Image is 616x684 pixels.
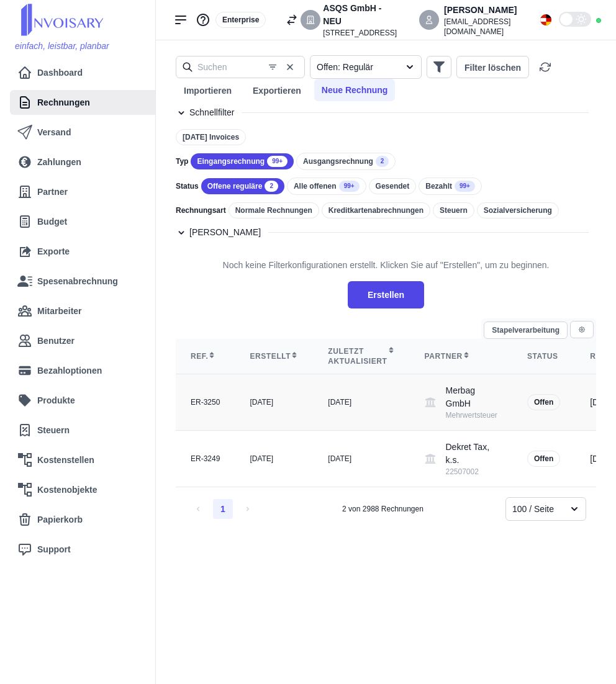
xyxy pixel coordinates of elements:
[323,28,397,38] div: [STREET_ADDRESS]
[425,351,497,361] div: Partner
[176,181,199,191] span: Status
[512,503,557,516] div: 100 / Seite
[265,181,278,192] span: 2
[176,205,226,215] span: Rechnungsart
[328,397,394,407] div: [DATE]
[17,90,145,115] a: Rechnungen
[527,351,560,361] div: Status
[17,418,145,443] a: Steuern
[250,351,298,361] div: Erstellt
[201,178,284,194] div: Offene reguläre
[250,397,298,407] div: [DATE]
[37,245,70,258] span: Exporte
[17,388,150,413] a: Produkte
[37,513,83,526] span: Papierkorb
[527,394,560,410] div: Offen
[213,499,233,519] li: 1
[215,14,266,24] a: Enterprise
[17,239,150,264] a: Exporte
[477,202,559,218] div: Sozialversicherung
[15,41,109,51] span: einfach, leistbar, planbar
[37,394,75,407] span: Produkte
[37,484,97,497] span: Kostenobjekte
[37,126,71,139] span: Versand
[215,12,266,28] div: Enterprise
[527,451,560,467] div: Offen
[176,156,188,166] span: Typ
[339,181,360,192] span: 99+
[314,79,396,101] button: Neue Rechnung
[37,543,71,556] span: Support
[484,322,568,339] button: Stapelverarbeitung
[37,215,67,228] span: Budget
[176,56,305,78] input: Suchen
[176,129,246,145] div: [DATE] Invoices
[17,448,145,472] a: Kostenstellen
[37,305,82,318] span: Mitarbeiter
[323,2,397,28] div: ASQS GmbH - NEU
[17,209,150,234] a: Budget
[191,397,220,407] div: ER-3250
[17,328,150,353] a: Benutzer
[245,79,309,101] button: Exportieren
[419,178,482,195] div: Bezahlt
[446,441,497,477] div: Dekret Tax, k.s.
[17,120,150,145] a: Versand
[189,226,261,239] h7: [PERSON_NAME]
[456,56,529,78] button: Filter löschen
[287,178,366,195] div: Alle offenen
[37,156,81,169] span: Zahlungen
[229,202,319,218] div: Normale Rechnungen
[455,181,475,192] span: 99+
[37,66,83,79] span: Dashboard
[369,178,417,194] div: Gesendet
[37,96,90,109] span: Rechnungen
[444,4,525,17] div: [PERSON_NAME]
[433,202,474,218] div: Steuern
[17,537,150,562] a: Support
[176,79,240,101] button: Importieren
[223,249,550,281] div: Noch keine Filterkonfigurationen erstellt. Klicken Sie auf "Erstellen", um zu beginnen.
[446,410,497,420] div: Mehrwertsteuer
[191,153,294,169] div: Eingangsrechnung
[446,384,497,420] div: Merbag GmbH
[322,202,430,218] div: Kreditkartenabrechnungen
[17,477,145,502] a: Kostenobjekte
[37,364,102,377] span: Bezahloptionen
[189,106,234,119] h7: Schnellfilter
[191,351,220,361] div: Ref.
[250,454,298,464] div: [DATE]
[296,153,396,170] div: Ausgangsrechnung
[267,156,288,167] span: 99+
[17,507,150,532] a: Papierkorb
[328,346,394,366] div: Zuletzt aktualisiert
[37,454,94,467] span: Kostenstellen
[191,454,220,464] div: ER-3249
[17,150,150,174] a: Zahlungen
[37,424,70,437] span: Steuern
[427,56,451,78] button: Weitere Filter anzeigen
[348,281,424,308] button: Erstellen
[596,18,601,23] div: Online
[540,14,551,25] img: Flag_de.svg
[17,60,150,85] a: Dashboard
[37,186,68,199] span: Partner
[17,179,145,204] a: Partner
[446,467,497,477] div: 22507002
[37,275,118,288] span: Spesenabrechnung
[376,156,389,167] span: 2
[17,299,145,323] a: Mitarbeiter
[37,335,75,348] span: Benutzer
[328,454,394,464] div: [DATE]
[17,358,145,383] a: Bezahloptionen
[17,269,150,294] a: Spesenabrechnung
[342,504,423,514] div: 2 von 2988 Rechnungen
[444,17,525,37] div: [EMAIL_ADDRESS][DOMAIN_NAME]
